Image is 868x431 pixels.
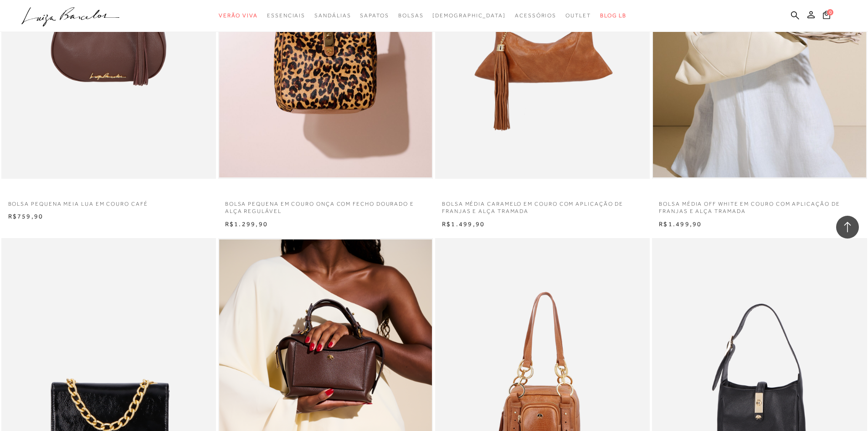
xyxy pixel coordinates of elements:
a: BLOG LB [600,7,627,24]
button: 0 [820,10,833,22]
a: categoryNavScreenReaderText [267,7,305,24]
span: Verão Viva [219,12,258,19]
span: Essenciais [267,12,305,19]
a: categoryNavScreenReaderText [360,7,389,24]
span: Bolsas [398,12,424,19]
a: BOLSA MÉDIA OFF WHITE EM COURO COM APLICAÇÃO DE FRANJAS E ALÇA TRAMADA [652,195,867,216]
span: R$1.299,90 [225,220,268,228]
span: BLOG LB [600,12,627,19]
a: categoryNavScreenReaderText [398,7,424,24]
span: [DEMOGRAPHIC_DATA] [432,12,506,19]
a: categoryNavScreenReaderText [565,7,591,24]
a: noSubCategoriesText [432,7,506,24]
span: R$1.499,90 [442,220,485,228]
span: Outlet [565,12,591,19]
span: Sapatos [360,12,389,19]
a: BOLSA PEQUENA EM COURO ONÇA COM FECHO DOURADO E ALÇA REGULÁVEL [218,195,433,216]
span: R$1.499,90 [659,220,702,228]
a: categoryNavScreenReaderText [219,7,258,24]
a: BOLSA PEQUENA MEIA LUA EM COURO CAFÉ [1,195,216,208]
span: R$759,90 [8,213,44,220]
span: 0 [827,9,833,16]
a: categoryNavScreenReaderText [314,7,351,24]
span: Acessórios [515,12,556,19]
a: categoryNavScreenReaderText [515,7,556,24]
span: Sandálias [314,12,351,19]
a: BOLSA MÉDIA CARAMELO EM COURO COM APLICAÇÃO DE FRANJAS E ALÇA TRAMADA [435,195,650,216]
